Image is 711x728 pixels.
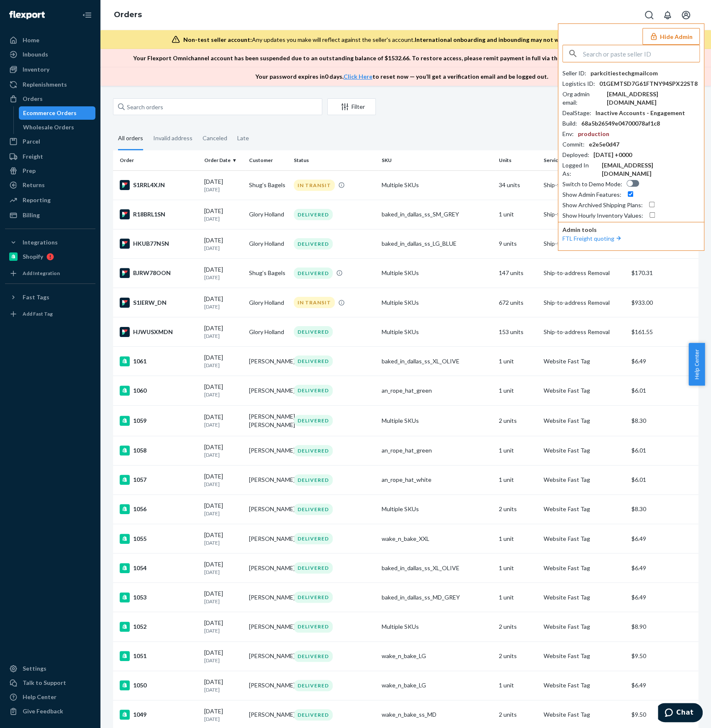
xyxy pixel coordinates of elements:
[5,92,95,105] a: Orders
[495,436,540,465] td: 1 unit
[540,229,628,258] td: Ship-to-address Removal
[19,121,96,134] a: Wholesale Orders
[249,157,287,164] div: Customer
[246,288,290,317] td: Glory Holland
[544,357,625,365] p: Website Fast Tag
[204,539,242,546] p: [DATE]
[628,405,698,436] td: $8.30
[23,664,46,673] div: Settings
[204,332,242,340] p: [DATE]
[540,200,628,229] td: Ship-to-address Removal
[5,267,95,280] a: Add Integration
[113,150,201,170] th: Order
[23,252,43,261] div: Shopify
[378,150,495,170] th: SKU
[120,416,198,426] div: 1059
[294,238,333,250] div: DELIVERED
[204,481,242,488] p: [DATE]
[294,621,333,632] div: DELIVERED
[495,641,540,671] td: 2 units
[294,385,333,396] div: DELIVERED
[120,475,198,485] div: 1057
[495,465,540,494] td: 1 unit
[69,517,184,553] p: Amount of available inventory of the SKU in the specified fulfillment center.
[294,474,333,486] div: DELIVERED
[5,48,95,61] a: Inbounds
[642,28,700,45] button: Hide Admin
[13,458,66,514] td: AVAILABLE IN RESERVE
[204,648,242,664] div: [DATE]
[23,693,56,701] div: Help Center
[69,362,184,398] p: Assigned SKU of your product. This is a unique identifier Flexport uses for all SKUs in the network.
[382,652,492,660] div: wake_n_bake_LG
[544,446,625,455] p: Website Fast Tag
[204,295,242,310] div: [DATE]
[204,569,242,576] p: [DATE]
[581,119,660,128] div: 68a5b26549e04700078af1c8
[540,170,628,200] td: Ship-to-address Removal
[294,209,333,220] div: DELIVERED
[204,391,242,398] p: [DATE]
[246,200,290,229] td: Glory Holland
[204,383,242,398] div: [DATE]
[540,258,628,288] td: Ship-to-address Removal
[495,494,540,524] td: 2 units
[183,36,252,43] span: Non-test seller account:
[9,11,45,19] img: Flexport logo
[294,504,333,515] div: DELIVERED
[294,651,333,662] div: DELIVERED
[96,674,129,684] em: prediction
[23,238,58,247] div: Integrations
[544,623,625,631] p: Website Fast Tag
[378,317,495,347] td: Multiple SKUs
[294,297,335,308] div: IN TRANSIT
[294,680,333,691] div: DELIVERED
[69,231,184,243] p: Name of the SKU in inventory
[495,170,540,200] td: 34 units
[628,376,698,405] td: $6.01
[120,534,198,544] div: 1055
[204,502,242,517] div: [DATE]
[204,236,242,252] div: [DATE]
[204,598,242,605] p: [DATE]
[13,123,188,139] h2: Documentation
[294,445,333,456] div: DELIVERED
[5,291,95,304] button: Fast Tags
[544,476,625,484] p: Website Fast Tag
[120,563,198,573] div: 1054
[544,564,625,572] p: Website Fast Tag
[13,570,66,625] td: PROCESSING INVENTORY
[294,562,333,574] div: DELIVERED
[628,347,698,376] td: $6.49
[23,36,39,44] div: Home
[23,80,67,89] div: Replenishments
[562,140,585,149] div: Commit :
[246,229,290,258] td: Glory Holland
[204,657,242,664] p: [DATE]
[641,7,657,23] button: Open Search Box
[327,98,376,115] button: Filter
[544,652,625,660] p: Website Fast Tag
[540,288,628,317] td: Ship-to-address Removal
[23,50,48,59] div: Inbounds
[382,386,492,395] div: an_rope_hat_green
[562,151,589,159] div: Deployed :
[382,210,492,219] div: baked_in_dallas_ss_SM_GREY
[204,421,242,428] p: [DATE]
[5,236,95,249] button: Integrations
[562,201,643,209] div: Show Archived Shipping Plans :
[628,288,698,317] td: $933.00
[69,157,108,166] strong: Description
[628,494,698,524] td: $8.30
[204,303,242,310] p: [DATE]
[120,445,198,455] div: 1058
[495,317,540,347] td: 153 units
[120,710,198,720] div: 1049
[599,80,698,88] div: 01GEMTSD7G61FTNY94SPX22ST8
[495,553,540,583] td: 1 unit
[495,288,540,317] td: 672 units
[204,472,242,488] div: [DATE]
[204,619,242,634] div: [DATE]
[495,258,540,288] td: 147 units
